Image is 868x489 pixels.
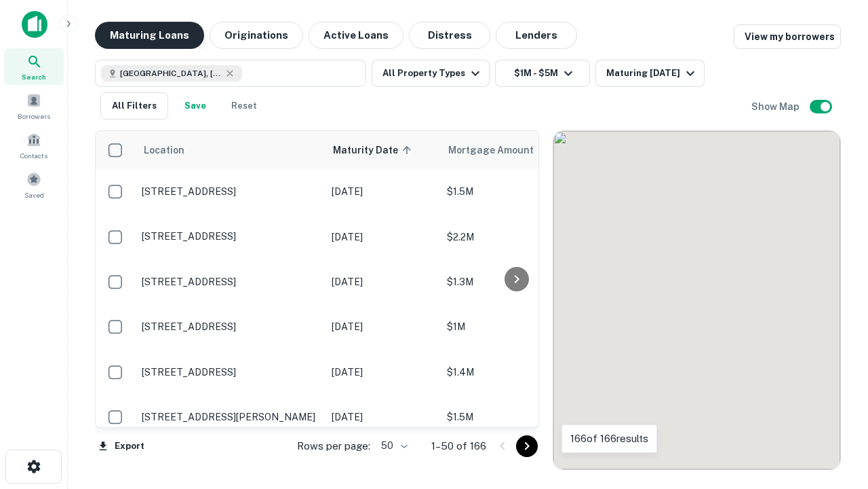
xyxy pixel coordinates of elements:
span: Contacts [20,150,47,161]
p: [DATE] [332,230,433,244]
p: [STREET_ADDRESS] [142,276,318,288]
p: [DATE] [332,365,433,380]
p: [STREET_ADDRESS] [142,185,318,198]
p: [DATE] [332,410,433,424]
button: Maturing Loans [95,22,204,49]
p: [STREET_ADDRESS][PERSON_NAME] [142,411,318,423]
p: $2.2M [447,230,583,244]
div: Maturing [DATE] [606,65,698,81]
button: Save your search to get updates of matches that match your search criteria. [174,92,217,120]
button: Go to next page [516,435,538,457]
span: Mortgage Amount [448,142,551,158]
p: [STREET_ADDRESS] [142,366,318,378]
button: All Property Types [372,60,490,87]
button: All Filters [100,92,168,120]
span: Location [143,142,184,158]
button: Active Loans [309,22,403,49]
a: Contacts [4,127,64,164]
p: Rows per page: [297,438,370,454]
th: Location [135,131,325,169]
p: $1.3M [447,274,583,289]
p: $1.5M [447,184,583,199]
p: 1–50 of 166 [431,438,486,454]
button: $1M - $5M [495,60,590,87]
p: $1.4M [447,365,583,380]
p: $1M [447,319,583,334]
span: Search [22,71,46,82]
img: capitalize-icon.png [22,11,47,38]
p: $1.5M [447,410,583,424]
button: Lenders [496,22,577,49]
button: [GEOGRAPHIC_DATA], [GEOGRAPHIC_DATA], [GEOGRAPHIC_DATA] [95,60,366,87]
span: [GEOGRAPHIC_DATA], [GEOGRAPHIC_DATA], [GEOGRAPHIC_DATA] [120,67,222,79]
iframe: Chat Widget [800,380,868,446]
div: 0 0 [553,131,840,469]
p: [STREET_ADDRESS] [142,321,318,333]
p: 166 of 166 results [570,431,648,447]
p: [DATE] [332,319,433,334]
th: Mortgage Amount [440,131,589,169]
a: View my borrowers [734,24,841,49]
span: Maturity Date [333,142,416,158]
button: Distress [409,22,490,49]
a: Saved [4,166,64,203]
button: Maturing [DATE] [595,60,705,87]
span: Saved [24,189,44,200]
p: [STREET_ADDRESS] [142,230,318,242]
button: Originations [210,22,303,49]
button: Reset [222,92,266,120]
div: 50 [376,436,410,456]
th: Maturity Date [325,131,440,169]
a: Borrowers [4,88,64,124]
span: Borrowers [18,111,50,122]
button: Export [95,436,148,456]
p: [DATE] [332,184,433,199]
h6: Show Map [751,99,802,114]
p: [DATE] [332,274,433,289]
a: Search [4,48,64,85]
